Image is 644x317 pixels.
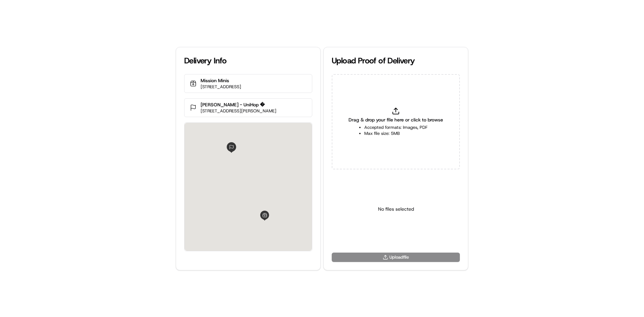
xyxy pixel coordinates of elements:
p: [PERSON_NAME] - UniHop � [201,101,276,108]
p: [STREET_ADDRESS] [201,84,241,90]
div: Upload Proof of Delivery [332,55,460,66]
p: Mission Minis [201,77,241,84]
div: Delivery Info [184,55,312,66]
li: Max file size: 5MB [364,130,428,137]
li: Accepted formats: Images, PDF [364,124,428,130]
p: [STREET_ADDRESS][PERSON_NAME] [201,108,276,114]
p: No files selected [378,206,414,212]
span: Drag & drop your file here or click to browse [348,116,443,123]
